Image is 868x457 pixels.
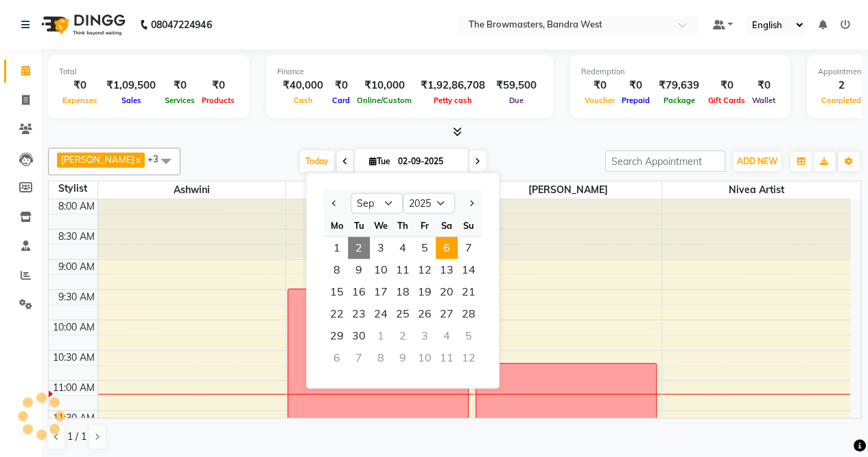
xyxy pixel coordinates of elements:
[392,214,414,236] div: Th
[161,96,198,105] span: Services
[414,303,436,325] span: 26
[161,78,198,93] div: ₹0
[370,259,392,281] div: Wednesday, September 10, 2025
[458,259,480,281] span: 14
[366,156,394,166] span: Tue
[198,78,238,93] div: ₹0
[403,193,455,214] select: Select year
[436,237,458,259] div: Saturday, September 6, 2025
[50,411,97,425] div: 11:30 AM
[61,154,134,165] span: [PERSON_NAME]
[50,381,97,395] div: 11:00 AM
[436,303,458,325] div: Saturday, September 27, 2025
[277,78,329,93] div: ₹40,000
[491,78,542,93] div: ₹59,500
[98,181,285,199] span: Ashwini
[329,96,353,105] span: Card
[436,281,458,303] span: 20
[134,154,141,165] a: x
[326,325,348,347] div: Monday, September 29, 2025
[436,303,458,325] span: 27
[458,237,480,259] span: 7
[414,347,436,369] div: Friday, October 10, 2025
[151,5,211,44] b: 08047224946
[35,5,129,44] img: logo
[458,303,480,325] div: Sunday, September 28, 2025
[49,181,97,196] div: Stylist
[414,237,436,259] span: 5
[370,303,392,325] span: 24
[326,303,348,325] div: Monday, September 22, 2025
[605,151,725,172] input: Search Appointment
[348,259,370,281] div: Tuesday, September 9, 2025
[392,303,414,325] div: Thursday, September 25, 2025
[737,156,777,166] span: ADD NEW
[415,78,491,93] div: ₹1,92,86,708
[618,96,653,105] span: Prepaid
[414,259,436,281] span: 12
[436,281,458,303] div: Saturday, September 20, 2025
[734,152,781,171] button: ADD NEW
[392,281,414,303] div: Thursday, September 18, 2025
[326,281,348,303] span: 15
[662,181,850,199] span: Nivea Artist
[353,78,415,93] div: ₹10,000
[326,281,348,303] div: Monday, September 15, 2025
[392,347,414,369] div: Thursday, October 9, 2025
[56,290,97,304] div: 9:30 AM
[348,237,370,259] div: Tuesday, September 2, 2025
[458,259,480,281] div: Sunday, September 14, 2025
[101,78,161,93] div: ₹1,09,500
[348,303,370,325] div: Tuesday, September 23, 2025
[348,214,370,236] div: Tu
[370,214,392,236] div: We
[818,78,865,93] div: 2
[392,281,414,303] span: 18
[348,259,370,281] span: 9
[705,96,749,105] span: Gift Cards
[414,214,436,236] div: Fr
[370,281,392,303] span: 17
[474,181,661,199] span: [PERSON_NAME]
[458,303,480,325] span: 28
[370,259,392,281] span: 10
[818,96,865,105] span: Completed
[370,303,392,325] div: Wednesday, September 24, 2025
[392,325,414,347] div: Thursday, October 2, 2025
[353,96,415,105] span: Online/Custom
[436,259,458,281] div: Saturday, September 13, 2025
[348,281,370,303] div: Tuesday, September 16, 2025
[581,78,618,93] div: ₹0
[300,151,334,172] span: Today
[329,78,353,93] div: ₹0
[67,430,86,444] span: 1 / 1
[370,347,392,369] div: Wednesday, October 8, 2025
[749,78,779,93] div: ₹0
[414,325,436,347] div: Friday, October 3, 2025
[348,347,370,369] div: Tuesday, October 7, 2025
[414,237,436,259] div: Friday, September 5, 2025
[326,325,348,347] span: 29
[392,237,414,259] span: 4
[436,237,458,259] span: 6
[348,237,370,259] span: 2
[436,325,458,347] div: Saturday, October 4, 2025
[458,281,480,303] span: 21
[414,303,436,325] div: Friday, September 26, 2025
[370,281,392,303] div: Wednesday, September 17, 2025
[290,96,316,105] span: Cash
[430,96,476,105] span: Petty cash
[351,193,403,214] select: Select month
[348,325,370,347] span: 30
[370,237,392,259] div: Wednesday, September 3, 2025
[329,192,340,214] button: Previous month
[705,78,749,93] div: ₹0
[59,96,101,105] span: Expenses
[286,181,473,199] span: [PERSON_NAME]
[394,151,462,172] input: 2025-09-02
[458,281,480,303] div: Sunday, September 21, 2025
[436,347,458,369] div: Saturday, October 11, 2025
[326,237,348,259] div: Monday, September 1, 2025
[56,199,97,214] div: 8:00 AM
[653,78,705,93] div: ₹79,639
